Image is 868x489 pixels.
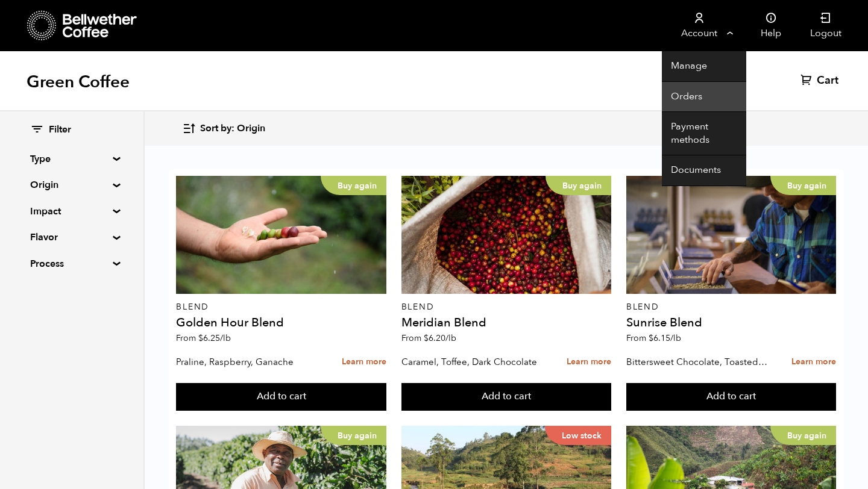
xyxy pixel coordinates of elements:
[626,317,836,329] h4: Sunrise Blend
[817,73,838,88] span: Cart
[321,176,386,195] p: Buy again
[662,112,746,155] a: Payment methods
[424,332,456,344] bdi: 6.20
[662,51,746,82] a: Manage
[176,353,319,371] p: Praline, Raspberry, Ganache
[626,353,769,371] p: Bittersweet Chocolate, Toasted Marshmallow, Candied Orange, Praline
[424,332,429,344] span: $
[649,332,681,344] bdi: 6.15
[401,303,611,311] p: Blend
[670,332,681,344] span: /lb
[176,332,231,344] span: From
[626,332,681,344] span: From
[198,332,231,344] bdi: 6.25
[182,114,265,143] button: Sort by: Origin
[200,122,265,135] span: Sort by: Origin
[545,426,611,445] p: Low stock
[176,317,386,329] h4: Golden Hour Blend
[800,73,841,88] a: Cart
[626,303,836,311] p: Blend
[401,176,611,294] a: Buy again
[770,426,836,445] p: Buy again
[401,353,544,371] p: Caramel, Toffee, Dark Chocolate
[401,317,611,329] h4: Meridian Blend
[30,204,113,219] summary: Impact
[626,383,836,411] button: Add to cart
[30,152,113,166] summary: Type
[30,230,113,244] summary: Flavor
[198,332,203,344] span: $
[49,123,71,137] span: Filter
[176,383,386,411] button: Add to cart
[401,332,456,344] span: From
[30,257,113,271] summary: Process
[626,176,836,294] a: Buy again
[546,176,611,195] p: Buy again
[220,332,231,344] span: /lb
[176,176,386,294] a: Buy again
[649,332,653,344] span: $
[662,155,746,186] a: Documents
[27,71,130,93] h1: Green Coffee
[321,426,386,445] p: Buy again
[791,349,836,375] a: Learn more
[30,178,113,192] summary: Origin
[176,303,386,311] p: Blend
[401,383,611,411] button: Add to cart
[770,176,836,195] p: Buy again
[567,349,611,375] a: Learn more
[445,332,456,344] span: /lb
[662,82,746,113] a: Orders
[342,349,386,375] a: Learn more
